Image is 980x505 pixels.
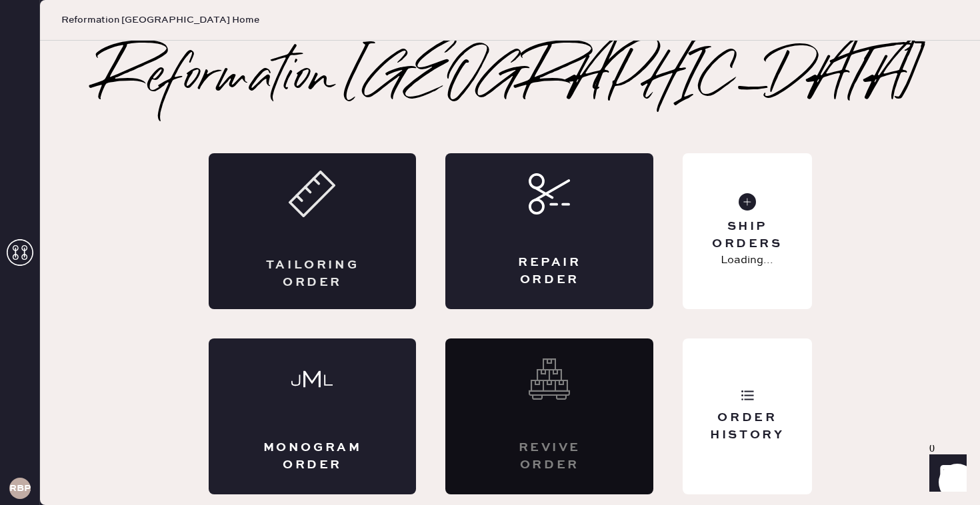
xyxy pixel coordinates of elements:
[693,410,801,443] div: Order History
[721,252,773,268] p: Loading...
[262,440,363,473] div: Monogram Order
[693,219,801,252] div: Ship Orders
[98,52,923,105] h2: Reformation [GEOGRAPHIC_DATA]
[61,13,259,27] span: Reformation [GEOGRAPHIC_DATA] Home
[499,440,600,473] div: Revive order
[499,254,600,288] div: Repair Order
[9,484,31,493] h3: RBPA
[445,338,653,494] div: Interested? Contact us at care@hemster.co
[917,445,974,502] iframe: Front Chat
[262,257,363,290] div: Tailoring Order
